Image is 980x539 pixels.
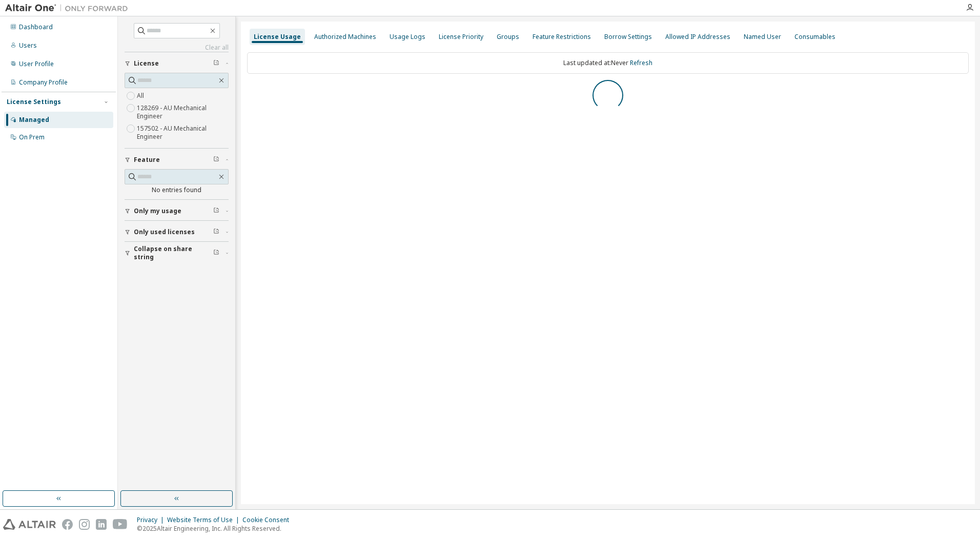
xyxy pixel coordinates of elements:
label: All [137,90,146,102]
label: 128269 - AU Mechanical Engineer [137,102,229,122]
span: Only my usage [134,207,181,215]
div: Last updated at: Never [247,52,969,74]
div: License Usage [254,33,301,41]
img: altair_logo.svg [3,519,56,530]
div: Managed [19,116,49,124]
div: License Settings [7,98,61,106]
p: © 2025 Altair Engineering, Inc. All Rights Reserved. [137,524,295,533]
div: User Profile [19,60,54,68]
div: Borrow Settings [604,33,652,41]
div: Consumables [794,33,835,41]
img: Altair One [5,3,133,13]
div: Named User [744,33,781,41]
span: Feature [134,156,160,164]
div: Feature Restrictions [533,33,591,41]
div: Dashboard [19,23,53,31]
span: Clear filter [213,156,219,164]
button: Only used licenses [125,221,229,243]
div: On Prem [19,133,45,141]
div: Company Profile [19,78,68,87]
div: Cookie Consent [242,516,295,524]
span: Only used licenses [134,228,195,236]
div: License Priority [439,33,483,41]
a: Clear all [125,44,229,52]
span: Clear filter [213,228,219,236]
button: Feature [125,149,229,171]
span: License [134,59,159,68]
div: Groups [497,33,519,41]
img: youtube.svg [113,519,128,530]
div: Usage Logs [390,33,425,41]
button: Only my usage [125,200,229,222]
div: Users [19,42,37,50]
span: Clear filter [213,249,219,257]
span: Collapse on share string [134,245,213,261]
div: Website Terms of Use [167,516,242,524]
button: License [125,52,229,75]
button: Collapse on share string [125,242,229,264]
label: 157502 - AU Mechanical Engineer [137,122,229,143]
img: facebook.svg [62,519,73,530]
span: Clear filter [213,59,219,68]
img: instagram.svg [79,519,90,530]
span: Clear filter [213,207,219,215]
div: No entries found [125,186,229,194]
img: linkedin.svg [96,519,107,530]
div: Allowed IP Addresses [665,33,730,41]
div: Privacy [137,516,167,524]
div: Authorized Machines [314,33,376,41]
a: Refresh [630,58,652,67]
